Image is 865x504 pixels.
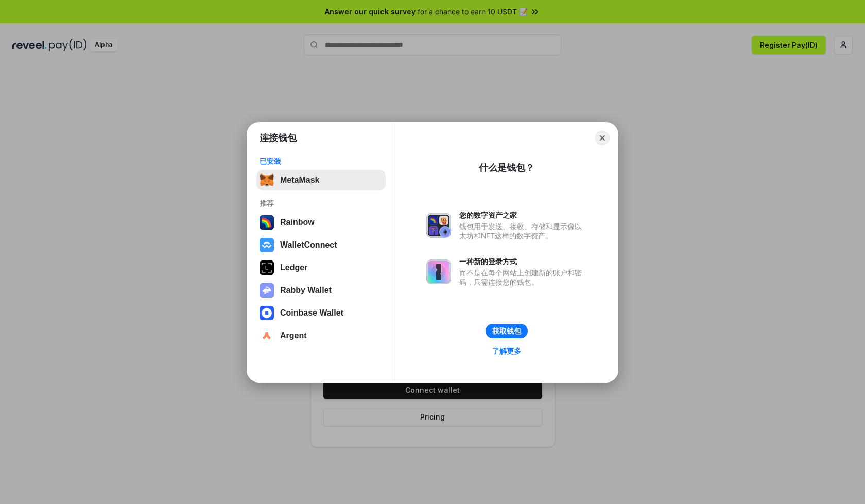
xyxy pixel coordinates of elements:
[259,238,274,252] img: svg+xml,%3Csvg%20width%3D%2228%22%20height%3D%2228%22%20viewBox%3D%220%200%2028%2028%22%20fill%3D...
[256,280,386,301] button: Rabby Wallet
[492,326,521,336] div: 获取钱包
[259,132,297,144] h1: 连接钱包
[479,162,534,174] div: 什么是钱包？
[259,328,274,343] img: svg+xml,%3Csvg%20width%3D%2228%22%20height%3D%2228%22%20viewBox%3D%220%200%2028%2028%22%20fill%3D...
[459,268,587,287] div: 而不是在每个网站上创建新的账户和密码，只需连接您的钱包。
[280,286,332,295] div: Rabby Wallet
[280,240,337,250] div: WalletConnect
[280,308,343,318] div: Coinbase Wallet
[459,257,587,266] div: 一种新的登录方式
[280,218,315,227] div: Rainbow
[256,303,386,323] button: Coinbase Wallet
[486,344,527,358] a: 了解更多
[426,213,451,238] img: svg+xml,%3Csvg%20xmlns%3D%22http%3A%2F%2Fwww.w3.org%2F2000%2Fsvg%22%20fill%3D%22none%22%20viewBox...
[280,263,307,272] div: Ledger
[259,283,274,298] img: svg+xml,%3Csvg%20xmlns%3D%22http%3A%2F%2Fwww.w3.org%2F2000%2Fsvg%22%20fill%3D%22none%22%20viewBox...
[259,173,274,187] img: svg+xml,%3Csvg%20fill%3D%22none%22%20height%3D%2233%22%20viewBox%3D%220%200%2035%2033%22%20width%...
[259,260,274,275] img: svg+xml,%3Csvg%20xmlns%3D%22http%3A%2F%2Fwww.w3.org%2F2000%2Fsvg%22%20width%3D%2228%22%20height%3...
[256,235,386,255] button: WalletConnect
[256,170,386,190] button: MetaMask
[259,157,383,166] div: 已安装
[280,176,319,185] div: MetaMask
[280,331,307,340] div: Argent
[595,131,610,145] button: Close
[492,346,521,356] div: 了解更多
[459,211,587,220] div: 您的数字资产之家
[259,215,274,230] img: svg+xml,%3Csvg%20width%3D%22120%22%20height%3D%22120%22%20viewBox%3D%220%200%20120%20120%22%20fil...
[259,199,383,208] div: 推荐
[459,222,587,240] div: 钱包用于发送、接收、存储和显示像以太坊和NFT这样的数字资产。
[486,324,528,338] button: 获取钱包
[259,306,274,320] img: svg+xml,%3Csvg%20width%3D%2228%22%20height%3D%2228%22%20viewBox%3D%220%200%2028%2028%22%20fill%3D...
[256,257,386,278] button: Ledger
[256,212,386,233] button: Rainbow
[426,259,451,284] img: svg+xml,%3Csvg%20xmlns%3D%22http%3A%2F%2Fwww.w3.org%2F2000%2Fsvg%22%20fill%3D%22none%22%20viewBox...
[256,325,386,346] button: Argent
